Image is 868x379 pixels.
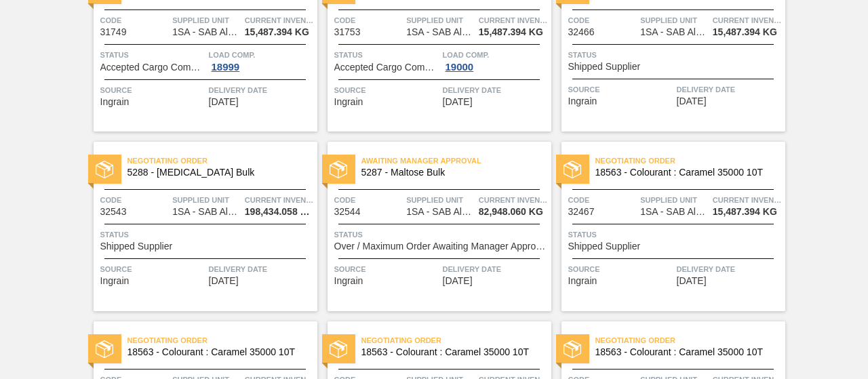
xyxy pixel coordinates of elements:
span: Status [334,228,548,241]
span: Source [568,262,673,276]
a: Load Comp.19000 [443,48,548,73]
span: Accepted Cargo Composition [100,62,205,73]
img: status [564,161,581,178]
span: Current inventory [479,193,548,207]
span: Code [100,193,170,207]
span: 15,487.394 KG [713,27,777,37]
span: Source [100,83,205,97]
span: 32544 [334,207,361,217]
span: Delivery Date [209,262,314,276]
span: 32467 [568,207,595,217]
span: Ingrain [568,96,597,106]
span: Ingrain [568,276,597,286]
span: Status [568,228,782,241]
span: Code [334,14,403,27]
span: Current inventory [713,14,782,27]
img: status [96,161,113,178]
a: Load Comp.18999 [209,48,314,73]
span: 15,487.394 KG [479,27,543,37]
span: Negotiating Order [127,334,317,347]
span: Current inventory [245,193,314,207]
span: Status [100,228,314,241]
img: status [564,340,581,358]
span: Status [334,48,439,62]
span: Delivery Date [443,83,548,97]
span: 10/31/2025 [443,276,473,286]
span: Source [568,83,673,96]
span: Supplied Unit [640,14,709,27]
span: Accepted Cargo Composition [334,62,439,73]
span: 5288 - Dextrose Bulk [127,167,307,178]
span: 1SA - SAB Alrode Brewery [640,27,708,37]
span: Supplied Unit [406,193,475,207]
span: Supplied Unit [406,14,475,27]
span: Shipped Supplier [568,241,641,252]
span: Supplied Unit [172,14,241,27]
span: Source [334,83,439,97]
span: 10/11/2025 [209,97,239,107]
span: Load Comp. [209,48,314,62]
span: Status [100,48,205,62]
span: 18563 - Colourant : Caramel 35000 10T [595,347,774,357]
span: Code [568,14,637,27]
span: 198,434.058 KG [245,207,314,217]
span: Ingrain [100,276,130,286]
span: Source [334,262,439,276]
span: Delivery Date [443,262,548,276]
span: Negotiating Order [595,154,785,167]
span: Current inventory [713,193,782,207]
span: Delivery Date [677,262,782,276]
span: 18563 - Colourant : Caramel 35000 10T [595,167,774,178]
span: 10/27/2025 [677,96,707,106]
span: 15,487.394 KG [245,27,309,37]
span: 1SA - SAB Alrode Brewery [172,207,240,217]
span: Status [568,48,782,62]
img: status [330,340,347,358]
a: statusNegotiating Order5288 - [MEDICAL_DATA] BulkCode32543Supplied Unit1SA - SAB Alrode BreweryCu... [83,142,317,311]
span: 32543 [100,207,127,217]
span: Negotiating Order [361,334,551,347]
span: 82,948.060 KG [479,207,543,217]
span: 5287 - Maltose Bulk [361,167,540,178]
span: 11/02/2025 [677,276,707,286]
span: 10/18/2025 [443,97,473,107]
span: Delivery Date [209,83,314,97]
span: Code [568,193,637,207]
span: Ingrain [100,97,130,107]
span: 18563 - Colourant : Caramel 35000 10T [127,347,307,357]
div: 19000 [443,62,477,73]
span: Ingrain [334,97,363,107]
span: 15,487.394 KG [713,207,777,217]
span: 10/31/2025 [209,276,239,286]
span: Shipped Supplier [100,241,173,252]
img: status [330,161,347,178]
span: Supplied Unit [172,193,241,207]
span: Negotiating Order [127,154,317,167]
span: Source [100,262,205,276]
span: Supplied Unit [640,193,709,207]
span: Negotiating Order [595,334,785,347]
span: 18563 - Colourant : Caramel 35000 10T [361,347,540,357]
a: statusNegotiating Order18563 - Colourant : Caramel 35000 10TCode32467Supplied Unit1SA - SAB Alrod... [551,142,785,311]
span: 31753 [334,27,361,37]
span: 1SA - SAB Alrode Brewery [640,207,708,217]
a: statusAwaiting Manager Approval5287 - Maltose BulkCode32544Supplied Unit1SA - SAB Alrode BreweryC... [317,142,551,311]
span: Load Comp. [443,48,548,62]
span: 1SA - SAB Alrode Brewery [172,27,240,37]
span: Delivery Date [677,83,782,96]
span: 1SA - SAB Alrode Brewery [406,27,474,37]
span: Current inventory [245,14,314,27]
span: Awaiting Manager Approval [361,154,551,167]
span: Code [334,193,403,207]
img: status [96,340,113,358]
div: 18999 [209,62,243,73]
span: Ingrain [334,276,363,286]
span: 1SA - SAB Alrode Brewery [406,207,474,217]
span: Shipped Supplier [568,62,641,72]
span: 32466 [568,27,595,37]
span: Over / Maximum Order Awaiting Manager Approval [334,241,548,252]
span: Code [100,14,170,27]
span: 31749 [100,27,127,37]
span: Current inventory [479,14,548,27]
